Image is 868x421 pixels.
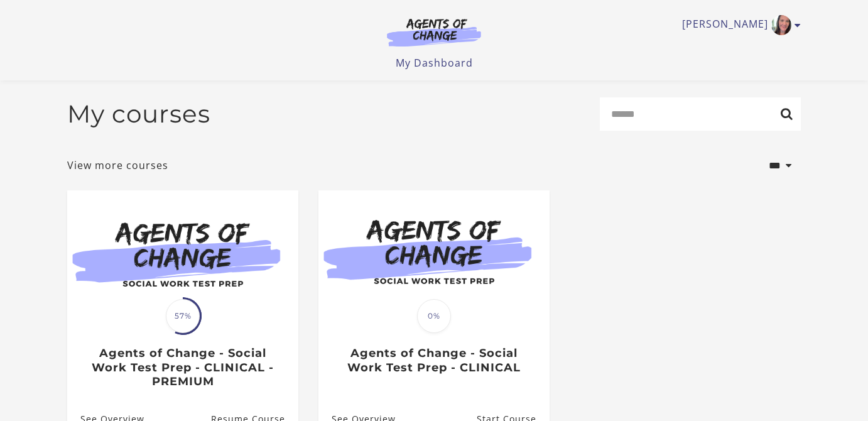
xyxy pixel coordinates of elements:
[166,299,200,333] span: 57%
[332,346,536,375] h3: Agents of Change - Social Work Test Prep - CLINICAL
[80,346,285,389] h3: Agents of Change - Social Work Test Prep - CLINICAL - PREMIUM
[682,15,795,35] a: Toggle menu
[396,56,473,70] a: My Dashboard
[67,158,168,173] a: View more courses
[67,99,210,129] h2: My courses
[417,299,451,333] span: 0%
[374,18,494,46] img: Agents of Change Logo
